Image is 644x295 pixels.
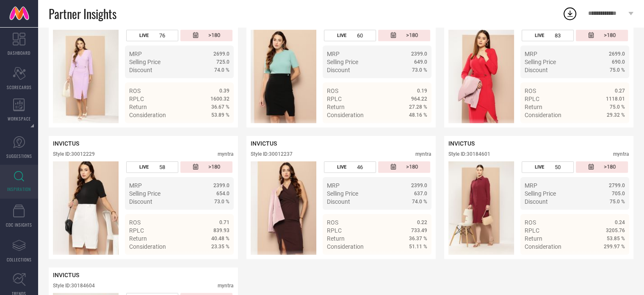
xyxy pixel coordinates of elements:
[525,198,548,205] span: Discount
[337,164,346,170] span: LIVE
[208,32,220,39] span: >180
[610,104,625,110] span: 75.0 %
[597,127,625,134] a: Details
[216,191,229,197] span: 654.0
[409,112,427,118] span: 48.16 %
[406,163,418,171] span: >180
[251,30,316,123] img: Style preview image
[525,51,537,57] span: MRP
[219,88,229,94] span: 0.39
[53,30,119,123] img: Style preview image
[327,104,345,110] span: Return
[607,236,625,242] span: 53.85 %
[609,51,625,57] span: 2699.0
[7,186,31,192] span: INSPIRATION
[606,96,625,102] span: 1118.01
[213,228,229,233] span: 839.93
[610,199,625,205] span: 75.0 %
[129,198,152,205] span: Discount
[129,219,141,226] span: ROS
[417,219,427,225] span: 0.22
[49,5,116,22] span: Partner Insights
[327,198,350,205] span: Discount
[357,32,363,39] span: 60
[324,30,376,41] div: Number of days the style has been live on the platform
[448,140,475,147] span: INVICTUS
[525,235,542,242] span: Return
[406,32,418,39] span: >180
[129,87,141,94] span: ROS
[408,127,427,134] span: Details
[211,104,229,110] span: 36.67 %
[139,33,149,38] span: LIVE
[417,88,427,94] span: 0.19
[378,161,430,173] div: Number of days since the style was first listed on the platform
[7,256,32,263] span: COLLECTIONS
[6,222,32,228] span: CDC INSIGHTS
[414,59,427,65] span: 649.0
[604,32,616,39] span: >180
[555,164,561,170] span: 50
[415,151,431,157] div: myntra
[213,183,229,188] span: 2399.0
[213,51,229,57] span: 2699.0
[525,87,536,94] span: ROS
[210,127,229,134] span: Details
[327,67,350,73] span: Discount
[535,33,544,38] span: LIVE
[210,96,229,102] span: 1600.32
[251,161,316,255] img: Style preview image
[597,258,625,265] a: Details
[129,190,160,197] span: Selling Price
[202,258,229,265] a: Details
[327,87,338,94] span: ROS
[327,235,345,242] span: Return
[180,161,232,173] div: Number of days since the style was first listed on the platform
[609,183,625,188] span: 2799.0
[525,104,542,110] span: Return
[159,32,165,39] span: 76
[324,161,376,173] div: Number of days the style has been live on the platform
[53,161,119,255] div: Click to view image
[610,67,625,73] span: 75.0 %
[606,127,625,134] span: Details
[327,59,358,65] span: Selling Price
[211,236,229,242] span: 40.48 %
[251,140,277,147] span: INVICTUS
[525,227,539,234] span: RPLC
[606,258,625,265] span: Details
[409,244,427,250] span: 51.11 %
[129,235,147,242] span: Return
[53,161,119,255] img: Style preview image
[615,219,625,225] span: 0.24
[612,59,625,65] span: 690.0
[576,161,628,173] div: Number of days since the style was first listed on the platform
[126,161,178,173] div: Number of days the style has been live on the platform
[525,96,539,102] span: RPLC
[604,244,625,250] span: 299.97 %
[411,228,427,233] span: 733.49
[214,199,229,205] span: 73.0 %
[327,96,342,102] span: RPLC
[129,227,144,234] span: RPLC
[251,161,316,255] div: Click to view image
[126,30,178,41] div: Number of days the style has been live on the platform
[251,151,293,157] div: Style ID: 30012237
[378,30,430,41] div: Number of days since the style was first listed on the platform
[525,182,537,189] span: MRP
[208,163,220,171] span: >180
[129,104,147,110] span: Return
[411,96,427,102] span: 964.22
[53,283,95,289] div: Style ID: 30184604
[210,258,229,265] span: Details
[409,236,427,242] span: 36.37 %
[180,30,232,41] div: Number of days since the style was first listed on the platform
[525,112,561,118] span: Consideration
[448,161,514,255] div: Click to view image
[327,243,364,250] span: Consideration
[448,30,514,123] img: Style preview image
[218,151,234,157] div: myntra
[7,84,32,90] span: SCORECARDS
[522,30,574,41] div: Number of days the style has been live on the platform
[613,151,629,157] div: myntra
